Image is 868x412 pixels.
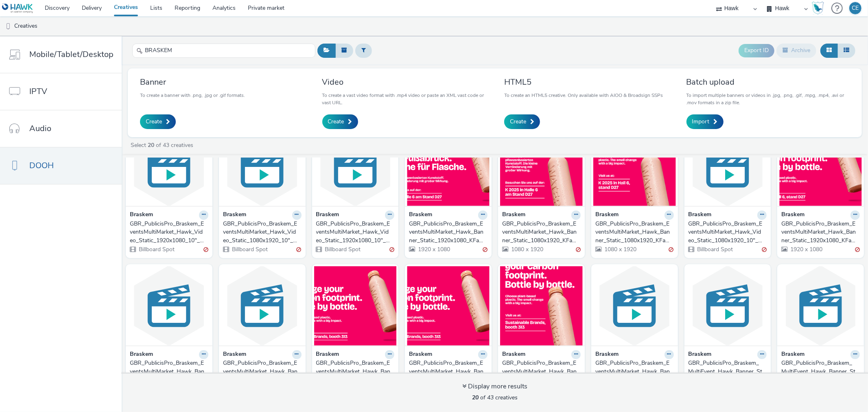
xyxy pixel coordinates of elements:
img: undefined Logo [2,3,33,13]
h3: Banner [140,77,245,88]
div: GBR_PublicisPro_Braskem_EventsMultiMarket_Hawk_Video_Static_1080x1920_10"_KFair_EN_20250926 [689,220,764,245]
span: Import [692,118,710,126]
img: GBR_PublicisPro_Braskem_EventsMultiMarket_Hawk_Banner_Static_1080x1920_10"_SustainableBrand_US_20... [128,266,210,346]
a: Create [504,114,540,129]
div: GBR_PublicisPro_Braskem_EventsMultiMarket_Hawk_Banner_Static_1080x1920_SustainableBrand_US_20250919 [502,359,577,384]
a: GBR_PublicisPro_Braskem_MultiEvent_Hawk_Banner_Static_1920x1080_15"_20250901 ; JapanLanguage_Bottle [781,359,860,384]
a: GBR_PublicisPro_Braskem_EventsMultiMarket_Hawk_Banner_Static_1080x1920_KFair_EN_20250926 [595,220,674,245]
a: GBR_PublicisPro_Braskem_EventsMultiMarket_Hawk_Video_Static_1080x1920_10"_KFair_DE_20250926 [223,220,302,245]
span: Billboard Spot [324,245,361,253]
strong: Braskem [316,350,339,359]
strong: 20 [472,394,479,401]
div: GBR_PublicisPro_Braskem_EventsMultiMarket_Hawk_Banner_Static_3840x2160_SustainableBrand_US_20250919 [316,359,391,384]
div: GBR_PublicisPro_Braskem_EventsMultiMarket_Hawk_Banner_Static_1920x1080_KFair_DE_20250926 [409,220,484,245]
div: GBR_PublicisPro_Braskem_EventsMultiMarket_Hawk_Video_Static_1080x1920_10"_KFair_DE_20250926 [223,220,298,245]
div: GBR_PublicisPro_Braskem_MultiEvent_Hawk_Banner_Static_1920x1080_15"_20250901 ; JapanLanguage_Bottle [781,359,857,384]
img: GBR_PublicisPro_Braskem_EventsMultiMarket_Hawk_Banner_Static_1080x1920_8"_SustainableBrand_US_202... [593,266,676,346]
div: Invalid [669,245,674,254]
span: Billboard Spot [697,245,733,253]
h3: Video [322,77,486,88]
img: GBR_PublicisPro_Braskem_EventsMultiMarket_Hawk_Banner_Static_1080x1920_KFair_DE_20250926 visual [500,127,583,206]
span: Billboard Spot [138,245,175,253]
span: Audio [29,123,51,134]
h3: HTML5 [504,77,663,88]
img: GBR_PublicisPro_Braskem_EventsMultiMarket_Hawk_Video_Static_1920x1080_10"_KFair_DE_20250926 visual [314,127,397,206]
div: GBR_PublicisPro_Braskem_EventsMultiMarket_Hawk_Video_Static_1920x1080_10"_KFair_DE_20250926 [316,220,391,245]
h3: Batch upload [687,77,850,88]
img: GBR_PublicisPro_Braskem_EventsMultiMarket_Hawk_Banner_Static_1920x1080_10"_SustainableBrand_US_20... [221,266,304,346]
div: GBR_PublicisPro_Braskem_EventsMultiMarket_Hawk_Banner_Static_1080x1920_KFair_EN_20250926 [595,220,671,245]
div: GBR_PublicisPro_Braskem_EventsMultiMarket_Hawk_Video_Static_1920x1080_10"_KFair_EN_20250926 [130,220,205,245]
strong: Braskem [316,210,339,220]
span: 1080 x 1920 [510,245,543,253]
strong: Braskem [689,350,712,359]
a: GBR_PublicisPro_Braskem_EventsMultiMarket_Hawk_Banner_Static_1080x1920_KFair_DE_20250926 [502,220,581,245]
span: 1080 x 1920 [603,245,636,253]
span: of 43 creatives [472,394,518,401]
p: To import multiple banners or videos in .jpg, .png, .gif, .mpg, .mp4, .avi or .mov formats in a z... [687,92,850,106]
a: GBR_PublicisPro_Braskem_EventsMultiMarket_Hawk_Banner_Static_1920x1080_KFair_EN_20250926 [781,220,860,245]
img: GBR_PublicisPro_Braskem_EventsMultiMarket_Hawk_Banner_Static_1080x1920_KFair_EN_20250926 visual [593,127,676,206]
div: Invalid [483,245,488,254]
a: GBR_PublicisPro_Braskem_EventsMultiMarket_Hawk_Banner_Static_1080x1920_10"_SustainableBrand_US_20... [130,359,208,384]
a: Select of 43 creatives [130,141,197,149]
span: Create [510,118,526,126]
div: GBR_PublicisPro_Braskem_EventsMultiMarket_Hawk_Banner_Static_1920x1080_SustainableBrand_US_20250919 [409,359,484,384]
a: GBR_PublicisPro_Braskem_EventsMultiMarket_Hawk_Video_Static_1920x1080_10"_KFair_DE_20250926 [316,220,395,245]
input: Search... [132,44,315,58]
img: GBR_PublicisPro_Braskem_EventsMultiMarket_Hawk_Banner_Static_1920x1080_KFair_EN_20250926 visual [779,127,862,206]
strong: Braskem [595,210,619,220]
a: GBR_PublicisPro_Braskem_EventsMultiMarket_Hawk_Banner_Static_3840x2160_SustainableBrand_US_20250919 [316,359,395,384]
button: Archive [776,44,816,57]
div: Invalid [855,245,860,254]
p: To create a vast video format with .mp4 video or paste an XML vast code or vast URL. [322,92,486,106]
a: GBR_PublicisPro_Braskem_EventsMultiMarket_Hawk_Banner_Static_1920x1080_SustainableBrand_US_20250919 [409,359,488,384]
div: GBR_PublicisPro_Braskem_EventsMultiMarket_Hawk_Banner_Static_1080x1920_10"_SustainableBrand_US_20... [130,359,205,384]
strong: Braskem [781,350,805,359]
div: Invalid [297,245,302,254]
strong: Braskem [223,210,246,220]
span: 1920 x 1080 [417,245,450,253]
span: Billboard Spot [231,245,268,253]
p: To create a banner with .png, .jpg or .gif formats. [140,92,245,99]
strong: Braskem [502,350,525,359]
div: GBR_PublicisPro_Braskem_EventsMultiMarket_Hawk_Banner_Static_1080x1920_8"_SustainableBrand_US_202... [595,359,671,384]
strong: Braskem [223,350,246,359]
span: 1920 x 1080 [789,245,822,253]
img: GBR_PublicisPro_Braskem_EventsMultiMarket_Hawk_Banner_Static_1920x1080_KFair_DE_20250926 visual [407,127,490,206]
div: Invalid [389,245,394,254]
span: IPTV [29,85,47,97]
button: Export ID [739,44,774,57]
a: GBR_PublicisPro_Braskem_EventsMultiMarket_Hawk_Banner_Static_1920x1080_KFair_DE_20250926 [409,220,488,245]
span: Create [328,118,344,126]
span: DOOH [29,160,54,171]
a: Create [140,114,176,129]
img: dooh [4,22,12,31]
a: GBR_PublicisPro_Braskem_EventsMultiMarket_Hawk_Video_Static_1920x1080_10"_KFair_EN_20250926 [130,220,208,245]
img: GBR_PublicisPro_Braskem_EventsMultiMarket_Hawk_Video_Static_1080x1920_10"_KFair_EN_20250926 visual [687,127,769,206]
img: GBR_PublicisPro_Braskem_MultiEvent_Hawk_Banner_Static_1080x1920_10"_20250901 ; JapanLanguage_Bott... [687,266,769,346]
strong: Braskem [595,350,619,359]
img: GBR_PublicisPro_Braskem_EventsMultiMarket_Hawk_Banner_Static_1920x1080_SustainableBrand_US_202509... [407,266,490,346]
div: Display more results [462,382,527,391]
strong: Braskem [409,210,432,220]
a: GBR_PublicisPro_Braskem_EventsMultiMarket_Hawk_Banner_Static_1080x1920_8"_SustainableBrand_US_202... [595,359,674,384]
strong: Braskem [781,210,805,220]
div: Hawk Academy [812,2,824,15]
p: To create an HTML5 creative. Only available with AIOO & Broadsign SSPs [504,92,663,99]
img: GBR_PublicisPro_Braskem_EventsMultiMarket_Hawk_Video_Static_1080x1920_10"_KFair_DE_20250926 visual [221,127,304,206]
div: GBR_PublicisPro_Braskem_EventsMultiMarket_Hawk_Banner_Static_1920x1080_KFair_EN_20250926 [781,220,857,245]
div: Invalid [576,245,581,254]
strong: Braskem [130,350,153,359]
div: GBR_PublicisPro_Braskem_EventsMultiMarket_Hawk_Banner_Static_1080x1920_KFair_DE_20250926 [502,220,577,245]
img: GBR_PublicisPro_Braskem_EventsMultiMarket_Hawk_Banner_Static_3840x2160_SustainableBrand_US_202509... [314,266,397,346]
div: Invalid [762,245,767,254]
strong: Braskem [689,210,712,220]
a: GBR_PublicisPro_Braskem_EventsMultiMarket_Hawk_Video_Static_1080x1920_10"_KFair_EN_20250926 [689,220,767,245]
a: Create [322,114,358,129]
div: Invalid [203,245,208,254]
a: Import [687,114,724,129]
strong: Braskem [502,210,525,220]
span: Create [146,118,162,126]
button: Table [837,44,855,57]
